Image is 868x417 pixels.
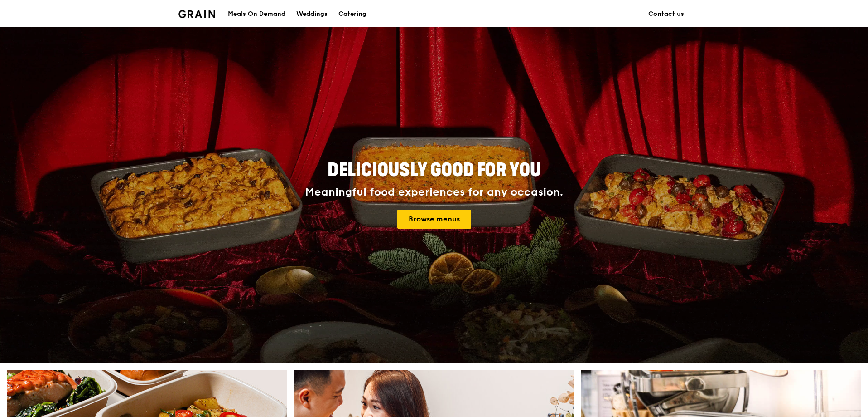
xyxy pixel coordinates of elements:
[296,0,328,28] div: Weddings
[643,0,690,28] a: Contact us
[178,10,215,18] img: Grain
[228,0,285,28] div: Meals On Demand
[271,186,597,199] div: Meaningful food experiences for any occasion.
[328,159,541,181] span: Deliciously good for you
[338,0,366,28] div: Catering
[333,0,372,28] a: Catering
[397,210,471,229] a: Browse menus
[291,0,333,28] a: Weddings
